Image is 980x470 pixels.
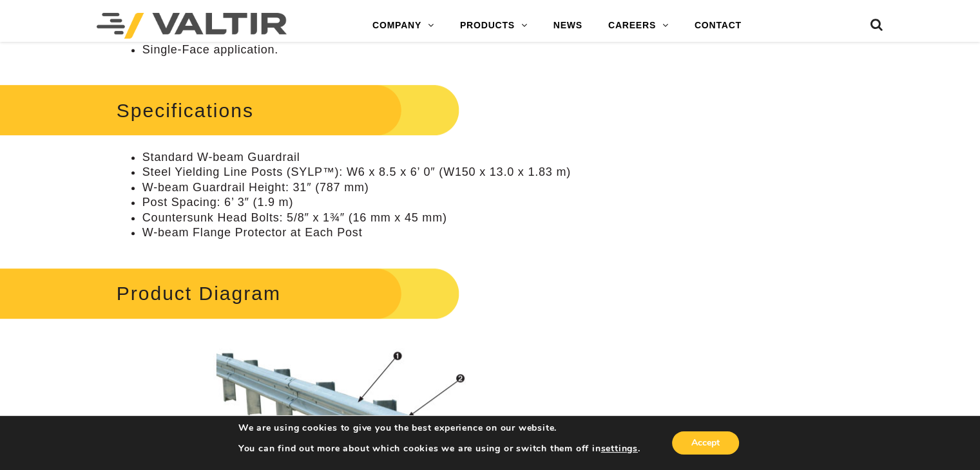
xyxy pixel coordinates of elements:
li: W-beam Flange Protector at Each Post [142,225,619,240]
li: W-beam Guardrail Height: 31″ (787 mm) [142,180,619,195]
a: CAREERS [595,13,682,39]
a: CONTACT [682,13,754,39]
a: PRODUCTS [447,13,541,39]
li: Steel Yielding Line Posts (SYLP™): W6 x 8.5 x 6’ 0″ (W150 x 13.0 x 1.83 m) [142,165,619,180]
li: Countersunk Head Bolts: 5/8″ x 1¾″ (16 mm x 45 mm) [142,211,619,225]
img: Valtir [97,13,287,39]
a: NEWS [541,13,595,39]
p: We are using cookies to give you the best experience on our website. [238,422,640,434]
button: Accept [672,431,739,455]
a: COMPANY [360,13,447,39]
li: Post Spacing: 6’ 3″ (1.9 m) [142,195,619,210]
button: settings [600,443,637,455]
p: You can find out more about which cookies we are using or switch them off in . [238,443,640,455]
li: Single-Face application. [142,42,619,57]
li: Standard W-beam Guardrail [142,150,619,165]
